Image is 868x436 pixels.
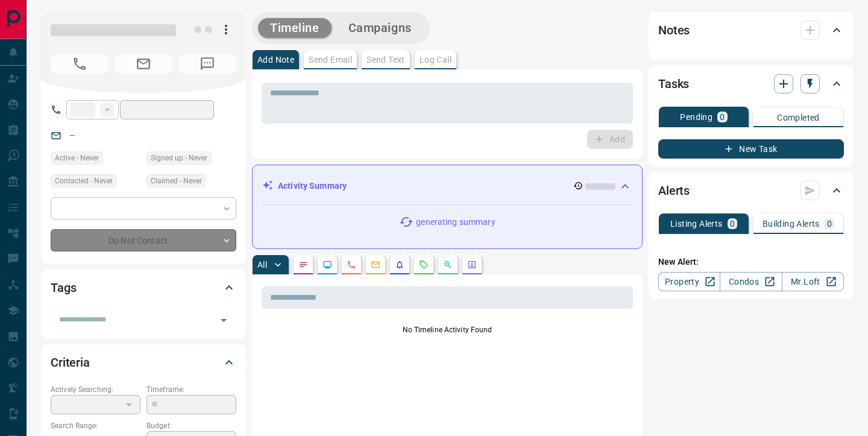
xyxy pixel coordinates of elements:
svg: Lead Browsing Activity [322,260,332,270]
p: No Timeline Activity Found [262,324,633,335]
div: Do Not Contact [51,229,236,251]
span: Signed up - Never [151,152,207,164]
h2: Tasks [658,74,689,93]
span: Active - Never [55,152,99,164]
div: Criteria [51,348,236,377]
button: New Task [658,139,844,159]
span: Contacted - Never [55,175,113,187]
span: No Email [115,54,172,74]
svg: Opportunities [443,260,453,270]
div: Tags [51,273,236,302]
svg: Calls [347,260,356,270]
span: Claimed - Never [151,175,202,187]
svg: Requests [419,260,429,270]
button: Open [215,312,232,329]
a: -- [70,130,75,140]
h2: Notes [658,21,690,40]
svg: Listing Alerts [395,260,404,270]
p: Add Note [257,55,294,64]
span: No Number [51,54,108,74]
p: 0 [720,113,725,121]
svg: Notes [298,260,308,270]
div: Alerts [658,176,844,205]
p: Actively Searching: [51,384,140,395]
p: generating summary [416,216,495,229]
a: Mr.Loft [782,272,844,291]
p: Listing Alerts [670,220,723,228]
p: All [257,261,267,269]
p: Completed [777,113,820,122]
p: Pending [680,113,712,121]
p: New Alert: [658,256,844,268]
div: Tasks [658,69,844,98]
p: Budget: [146,420,236,431]
div: Activity Summary [262,175,632,197]
p: Building Alerts [763,220,820,228]
button: Timeline [258,18,332,38]
div: Notes [658,16,844,45]
a: Property [658,272,720,291]
h2: Tags [51,278,76,297]
p: Activity Summary [278,180,347,192]
span: No Number [178,54,236,74]
p: 0 [827,220,832,228]
button: Campaigns [336,18,424,38]
p: 0 [730,220,735,228]
p: Timeframe: [146,384,236,395]
h2: Criteria [51,353,90,372]
svg: Agent Actions [467,260,477,270]
svg: Emails [371,260,380,270]
a: Condos [720,272,782,291]
h2: Alerts [658,181,690,200]
p: Search Range: [51,420,140,431]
